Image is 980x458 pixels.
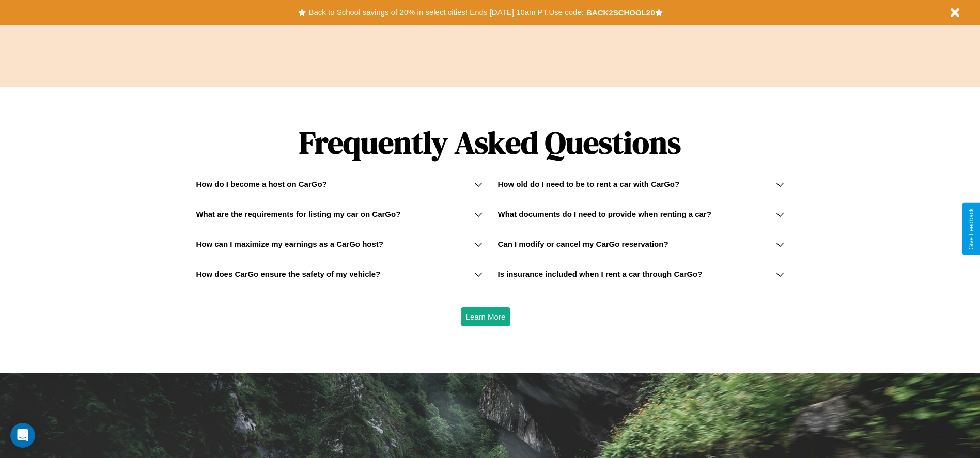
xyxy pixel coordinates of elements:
[586,8,655,17] b: BACK2SCHOOL20
[196,240,383,248] h3: How can I maximize my earnings as a CarGo host?
[498,210,711,218] h3: What documents do I need to provide when renting a car?
[10,423,35,448] div: Open Intercom Messenger
[196,270,380,278] h3: How does CarGo ensure the safety of my vehicle?
[498,180,680,188] h3: How old do I need to be to rent a car with CarGo?
[196,116,784,169] h1: Frequently Asked Questions
[196,180,326,188] h3: How do I become a host on CarGo?
[498,240,668,248] h3: Can I modify or cancel my CarGo reservation?
[461,307,511,326] button: Learn More
[498,270,703,278] h3: Is insurance included when I rent a car through CarGo?
[196,210,400,218] h3: What are the requirements for listing my car on CarGo?
[968,208,975,250] div: Give Feedback
[306,5,586,20] button: Back to School savings of 20% in select cities! Ends [DATE] 10am PT.Use code:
